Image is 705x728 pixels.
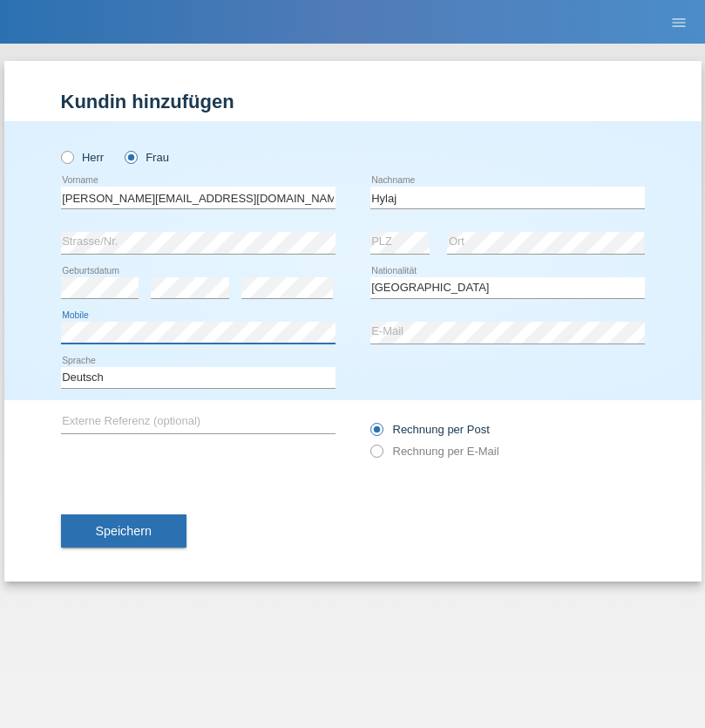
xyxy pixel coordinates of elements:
[61,151,105,164] label: Herr
[370,445,382,466] input: Rechnung per E-Mail
[370,423,490,436] label: Rechnung per Post
[661,17,696,27] a: menu
[61,91,645,112] h1: Kundin hinzufügen
[61,514,186,548] button: Speichern
[61,151,72,162] input: Herr
[96,524,152,538] span: Speichern
[370,445,499,458] label: Rechnung per E-Mail
[125,151,136,162] input: Frau
[125,151,169,164] label: Frau
[370,423,382,445] input: Rechnung per Post
[670,14,688,31] i: menu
